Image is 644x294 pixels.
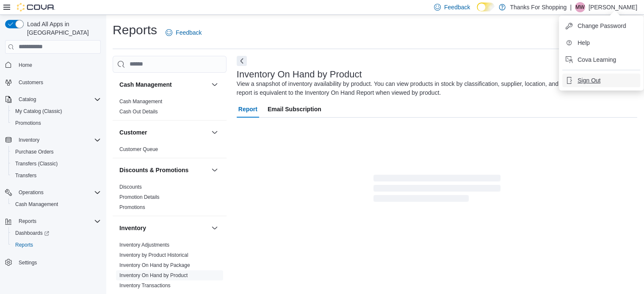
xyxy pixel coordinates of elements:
nav: Complex example [5,55,101,291]
a: Customers [15,77,47,88]
span: Customers [15,77,101,88]
h3: Discounts & Promotions [119,166,188,174]
button: Cash Management [8,198,104,210]
img: Cova [17,3,55,11]
span: Purchase Orders [15,148,54,155]
a: Customer Queue [119,146,158,152]
span: Reports [19,218,36,225]
button: Operations [15,187,47,198]
a: Inventory On Hand by Product [119,272,188,278]
button: Promotions [8,117,104,129]
button: Discounts & Promotions [119,166,208,174]
button: Settings [2,256,104,268]
p: | [570,2,572,12]
span: Promotions [119,204,145,211]
div: Discounts & Promotions [113,182,227,216]
span: Inventory Transactions [119,282,171,289]
button: Sign Out [562,74,640,87]
span: Transfers [12,170,101,181]
button: Inventory [15,135,43,145]
a: Promotions [119,204,145,210]
span: Feedback [444,3,470,11]
button: My Catalog (Classic) [8,105,104,117]
button: Next [237,56,247,66]
span: Customers [19,79,43,86]
span: Dashboards [12,228,101,238]
span: Catalog [15,94,101,104]
span: Dashboards [15,230,49,236]
span: Home [15,60,101,70]
span: Purchase Orders [12,147,101,157]
span: Cash Management [12,199,101,209]
button: Inventory [119,224,208,232]
button: Customer [119,128,208,137]
a: Feedback [162,24,205,41]
span: Operations [15,187,101,198]
span: Change Password [578,22,626,30]
a: Inventory Adjustments [119,242,169,248]
p: Thanks For Shopping [510,2,567,12]
button: Transfers [8,170,104,181]
span: Customer Queue [119,146,158,153]
a: Inventory On Hand by Package [119,262,190,268]
button: Reports [15,216,40,226]
h3: Customer [119,128,147,137]
span: Inventory On Hand by Product [119,272,188,279]
button: Purchase Orders [8,146,104,158]
a: Transfers [12,170,40,181]
span: Discounts [119,184,142,190]
span: My Catalog (Classic) [12,106,101,116]
button: Catalog [2,93,104,105]
a: Cash Out Details [119,109,158,115]
span: Help [578,38,590,47]
a: Dashboards [12,228,53,238]
a: Settings [15,258,40,268]
div: Marsell Walker [575,2,585,12]
span: Promotion Details [119,194,160,201]
button: Reports [8,239,104,251]
div: View a snapshot of inventory availability by product. You can view products in stock by classific... [237,80,633,97]
a: Promotions [12,118,44,128]
a: My Catalog (Classic) [12,106,66,116]
span: Inventory Adjustments [119,242,169,248]
button: Discounts & Promotions [210,165,220,175]
h3: Inventory On Hand by Product [237,69,362,80]
span: Reports [15,216,101,226]
h3: Cash Management [119,80,172,89]
span: Email Subscription [268,101,321,118]
button: Inventory [210,223,220,233]
a: Inventory by Product Historical [119,252,188,258]
button: Reports [2,215,104,227]
div: Customer [113,144,227,158]
span: Feedback [176,28,202,37]
span: Cash Management [15,201,58,208]
span: Sign Out [578,76,600,85]
button: Cash Management [210,80,220,90]
span: Cova Learning [578,55,616,64]
span: My Catalog (Classic) [15,108,62,115]
span: Catalog [19,96,36,103]
h1: Reports [113,22,157,38]
span: Inventory [15,135,101,145]
a: Discounts [119,184,142,190]
a: Purchase Orders [12,147,57,157]
p: [PERSON_NAME] [589,2,637,12]
span: Settings [19,259,37,266]
a: Promotion Details [119,194,160,200]
span: Loading [373,176,500,203]
button: Help [562,36,640,49]
a: Dashboards [8,227,104,239]
span: Operations [19,189,44,196]
a: Transfers (Classic) [12,159,61,169]
a: Home [15,60,36,70]
button: Transfers (Classic) [8,158,104,170]
button: Change Password [562,19,640,33]
span: Settings [15,257,101,267]
span: Inventory On Hand by Package [119,262,190,269]
input: Dark Mode [477,3,495,11]
span: Transfers [15,172,36,179]
button: Catalog [15,94,39,104]
span: Promotions [15,120,41,126]
button: Customers [2,76,104,88]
